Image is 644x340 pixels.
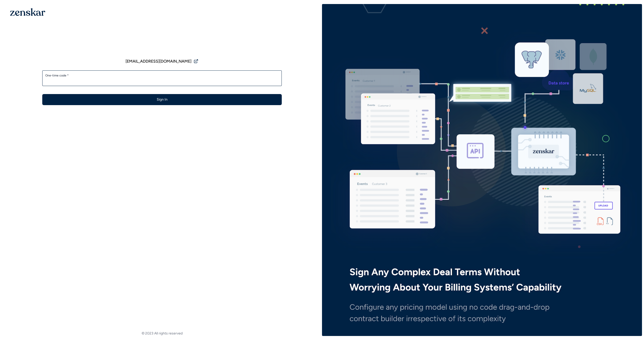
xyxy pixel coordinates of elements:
footer: © 2023 All rights reserved [2,331,322,336]
label: One-time code * [45,73,279,77]
button: Sign In [42,94,282,105]
span: [EMAIL_ADDRESS][DOMAIN_NAME] [126,58,191,64]
img: 1OGAJ2xQqyY4LXKgY66KYq0eOWRCkrZdAb3gUhuVAqdWPZE9SRJmCz+oDMSn4zDLXe31Ii730ItAGKgCKgCCgCikA4Av8PJUP... [10,8,45,16]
